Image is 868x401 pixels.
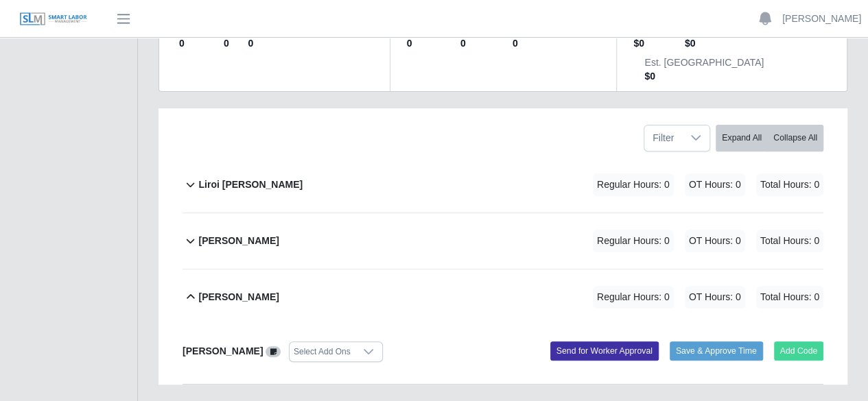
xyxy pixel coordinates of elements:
span: Filter [644,125,682,151]
b: [PERSON_NAME] [198,290,279,304]
b: [PERSON_NAME] [183,345,263,356]
span: OT Hours: 0 [685,230,745,252]
span: OT Hours: 0 [685,173,745,196]
dd: 0 [460,36,502,50]
span: Total Hours: 0 [756,230,823,252]
dd: 0 [513,36,550,50]
dd: $0 [644,69,764,83]
dd: $0 [633,36,673,50]
button: Collapse All [767,125,823,151]
dd: 0 [224,36,237,50]
span: Regular Hours: 0 [593,173,674,196]
dd: 0 [407,36,449,50]
a: View/Edit Notes [266,345,281,356]
dt: Est. [GEOGRAPHIC_DATA] [644,56,764,69]
span: Regular Hours: 0 [593,230,674,252]
b: Liroi [PERSON_NAME] [198,178,303,192]
button: Add Code [774,341,824,361]
button: Save & Approve Time [670,341,763,361]
span: Regular Hours: 0 [593,286,674,308]
div: Select Add Ons [290,342,355,361]
button: Expand All [716,125,768,151]
a: [PERSON_NAME] [782,12,861,26]
button: [PERSON_NAME] Regular Hours: 0 OT Hours: 0 Total Hours: 0 [183,213,823,269]
button: Liroi [PERSON_NAME] Regular Hours: 0 OT Hours: 0 Total Hours: 0 [183,157,823,212]
div: bulk actions [716,125,823,151]
dd: 0 [179,36,213,50]
button: Send for Worker Approval [550,341,659,361]
img: SLM Logo [19,12,88,27]
b: [PERSON_NAME] [198,234,279,248]
span: Total Hours: 0 [756,286,823,308]
span: OT Hours: 0 [685,286,745,308]
span: Total Hours: 0 [756,173,823,196]
button: [PERSON_NAME] Regular Hours: 0 OT Hours: 0 Total Hours: 0 [183,269,823,325]
dd: $0 [685,36,728,50]
dd: 0 [248,36,289,50]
